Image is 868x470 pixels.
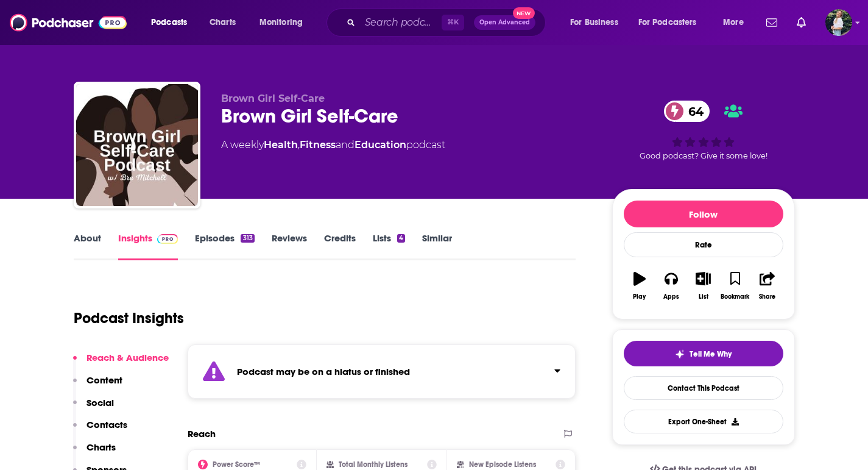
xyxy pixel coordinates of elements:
a: Health [264,139,298,151]
button: open menu [251,13,319,32]
span: Good podcast? Give it some love! [640,151,767,160]
img: Podchaser - Follow, Share and Rate Podcasts [10,11,127,34]
button: Content [73,374,122,397]
button: Contacts [73,419,127,441]
div: A weekly podcast [221,138,445,152]
img: Brown Girl Self-Care [76,84,198,206]
button: Apps [655,264,687,308]
h2: Power Score™ [213,460,260,469]
div: 64Good podcast? Give it some love! [612,93,795,168]
span: Monitoring [259,14,303,31]
span: New [513,7,535,19]
button: open menu [715,13,759,32]
a: Contact This Podcast [624,376,783,400]
span: , [298,139,300,151]
div: Search podcasts, credits, & more... [338,9,557,37]
button: Bookmark [719,264,751,308]
span: Open Advanced [479,20,530,26]
div: Play [633,293,646,301]
span: Logged in as ginny24232 [825,9,852,36]
a: Lists4 [373,232,405,260]
p: Charts [86,441,116,453]
img: User Profile [825,9,852,36]
button: Play [624,264,655,308]
div: Rate [624,232,783,257]
span: More [723,14,744,31]
button: Follow [624,201,783,227]
button: List [687,264,719,308]
div: Share [759,293,775,301]
img: Podchaser Pro [157,234,178,244]
h2: Total Monthly Listens [339,460,408,469]
p: Contacts [86,419,127,430]
button: Open AdvancedNew [474,15,535,30]
a: Show notifications dropdown [761,12,782,33]
input: Search podcasts, credits, & more... [360,13,442,32]
button: Reach & Audience [73,352,169,374]
p: Social [86,397,114,408]
div: Bookmark [721,293,749,301]
button: Charts [73,441,116,464]
a: InsightsPodchaser Pro [118,232,178,260]
img: tell me why sparkle [675,349,685,359]
a: About [74,232,101,260]
button: Share [751,264,783,308]
strong: Podcast may be on a hiatus or finished [237,366,410,377]
button: tell me why sparkleTell Me Why [624,341,783,366]
span: Brown Girl Self-Care [221,93,325,104]
a: Reviews [272,232,307,260]
button: open menu [562,13,633,32]
span: Charts [210,14,236,31]
h1: Podcast Insights [74,309,184,327]
button: Social [73,397,114,419]
span: For Podcasters [638,14,697,31]
a: Show notifications dropdown [792,12,811,33]
h2: Reach [188,428,216,440]
span: For Business [570,14,618,31]
button: open menu [143,13,203,32]
p: Content [86,374,122,386]
p: Reach & Audience [86,352,169,363]
a: Similar [422,232,452,260]
section: Click to expand status details [188,344,576,399]
span: Podcasts [151,14,187,31]
div: 4 [397,234,405,243]
a: Charts [202,13,243,32]
button: Export One-Sheet [624,410,783,433]
a: Credits [324,232,356,260]
div: Apps [663,293,679,301]
span: ⌘ K [442,15,464,30]
div: List [699,293,708,301]
span: 64 [676,101,710,122]
a: 64 [664,101,710,122]
div: 313 [241,234,254,243]
button: Show profile menu [825,9,852,36]
button: open menu [630,13,715,32]
a: Fitness [300,139,336,151]
a: Education [355,139,406,151]
span: and [336,139,355,151]
span: Tell Me Why [690,349,732,359]
h2: New Episode Listens [469,460,536,469]
a: Episodes313 [195,232,254,260]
